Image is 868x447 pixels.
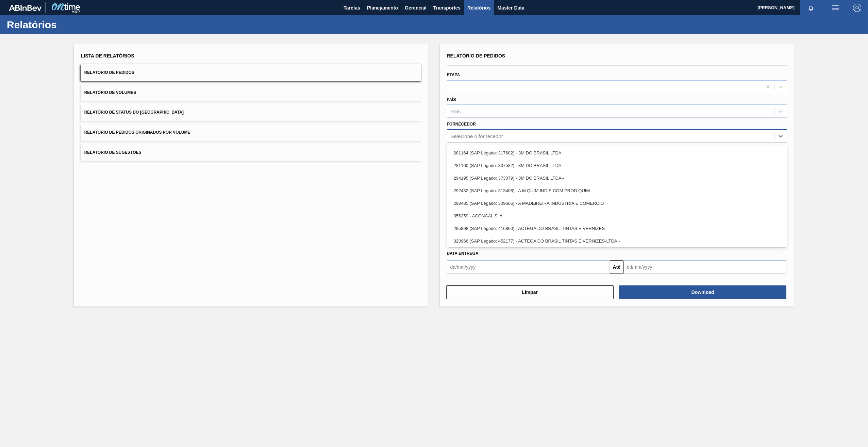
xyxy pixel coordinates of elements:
span: Tarefas [344,4,360,12]
span: Lista de Relatórios [81,53,134,59]
img: userActions [831,4,839,12]
div: 356259 - ACONCAL S. A. [447,210,787,222]
label: Etapa [447,72,460,77]
span: Relatório de Status do [GEOGRAPHIC_DATA] [84,110,184,115]
span: Transportes [433,4,461,12]
span: Relatórios [467,4,490,12]
div: País [451,109,461,114]
div: 298485 (SAP Legado: 309606) - A MADEIREIRA INDUSTRIA E COMERCIO [447,197,787,210]
span: Relatório de Sugestões [84,150,141,155]
span: Relatório de Pedidos [84,70,134,75]
div: 294195 (SAP Legado: 373079) - 3M DO BRASIL LTDA-- [447,172,787,184]
span: Data entrega [447,251,479,256]
input: dd/mm/yyyy [447,260,610,274]
button: Notificações [800,3,822,13]
button: Relatório de Pedidos Originados por Volume [81,124,421,141]
button: Relatório de Volumes [81,84,421,101]
img: TNhmsLtSVTkK8tSr43FrP2fwEKptu5GPRR3wAAAABJRU5ErkJggg== [9,5,41,11]
div: Selecione o fornecedor [451,133,503,139]
span: Master Data [497,4,524,12]
span: Gerencial [405,4,427,12]
button: Download [619,285,786,299]
span: Relatório de Pedidos [447,53,505,59]
button: Relatório de Status do [GEOGRAPHIC_DATA] [81,104,421,121]
img: Logout [853,4,861,12]
label: Fornecedor [447,122,476,127]
div: 281164 (SAP Legado: 317682) - 3M DO BRASIL LTDA [447,147,787,159]
h1: Relatórios [7,21,128,29]
button: Relatório de Pedidos [81,64,421,81]
span: Relatório de Pedidos Originados por Volume [84,130,190,135]
span: Planejamento [367,4,398,12]
label: País [447,97,456,102]
input: dd/mm/yyyy [623,260,786,274]
div: 292432 (SAP Legado: 313406) - A M QUIM IND E COM PROD QUIM [447,184,787,197]
button: Relatório de Sugestões [81,144,421,161]
button: Limpar [446,285,614,299]
div: 295898 (SAP Legado: 416860) - ACTEGA DO BRASIL TINTAS E VERNIZES [447,222,787,235]
span: Relatório de Volumes [84,90,136,95]
button: Até [610,260,623,274]
div: 281160 (SAP Legado: 307532) - 3M DO BRASIL LTDA [447,159,787,172]
div: 320966 (SAP Legado: 452177) - ACTEGA DO BRASIL TINTAS E VERNIZES-LTDA.- [447,235,787,247]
